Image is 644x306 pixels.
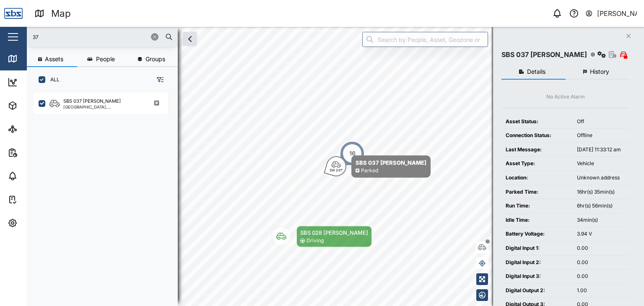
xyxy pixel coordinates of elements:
div: Offline [577,132,625,140]
span: Assets [45,56,63,62]
div: Digital Input 2: [506,259,569,267]
div: 6hr(s) 56min(s) [577,202,625,210]
label: ALL [45,76,60,83]
div: Digital Output 2: [506,287,569,295]
div: No Active Alarm [546,93,585,101]
div: 16 [349,149,356,158]
div: SBS 037 [PERSON_NAME] [501,49,587,60]
div: [GEOGRAPHIC_DATA], [GEOGRAPHIC_DATA] [63,105,143,109]
div: SBS 028 [PERSON_NAME] [300,228,368,237]
div: Parked Time: [506,188,569,196]
div: 34min(s) [577,216,625,224]
div: Sites [22,124,42,134]
span: History [590,69,609,75]
div: Tasks [22,195,45,204]
div: 0.00 [577,272,625,280]
div: Parked [361,167,378,175]
div: Idle Time: [506,216,569,224]
div: grid [34,90,177,299]
div: 0.00 [577,259,625,267]
div: Reports [22,148,50,157]
div: Unknown address [577,174,625,182]
div: Assets [22,101,48,110]
input: Search by People, Asset, Geozone or Place [362,32,488,47]
canvas: Map [27,27,644,306]
div: Dashboard [22,78,60,87]
div: Asset Status: [506,118,569,126]
div: 1.00 [577,287,625,295]
div: Map [51,6,71,21]
div: SBS 037 [PERSON_NAME] [356,158,426,167]
div: Map [22,54,41,63]
div: [PERSON_NAME] [597,8,637,19]
div: [DATE] 11:33:12 am [577,146,625,154]
img: Main Logo [4,4,23,23]
div: Map marker [271,226,372,247]
div: Vehicle [577,160,625,168]
span: Details [527,69,545,75]
div: SBS 037 [PERSON_NAME] [63,98,121,105]
div: Alarms [22,171,48,181]
div: Connection Status: [506,132,569,140]
div: Digital Input 1: [506,244,569,252]
div: Location: [506,174,569,182]
div: Digital Input 3: [506,272,569,280]
div: Map marker [340,141,365,166]
div: Last Message: [506,146,569,154]
div: 3.94 V [577,230,625,238]
div: Off [577,118,625,126]
div: Settings [22,218,52,228]
div: Run Time: [506,202,569,210]
div: Battery Voltage: [506,230,569,238]
button: [PERSON_NAME] [585,8,637,19]
input: Search assets or drivers [32,31,173,43]
div: Driving [306,237,324,245]
div: 16hr(s) 35min(s) [577,188,625,196]
div: Asset Type: [506,160,569,168]
span: Groups [145,56,165,62]
div: Map marker [326,156,431,178]
div: SW 241° [330,169,343,172]
div: 0.00 [577,244,625,252]
span: People [96,56,115,62]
